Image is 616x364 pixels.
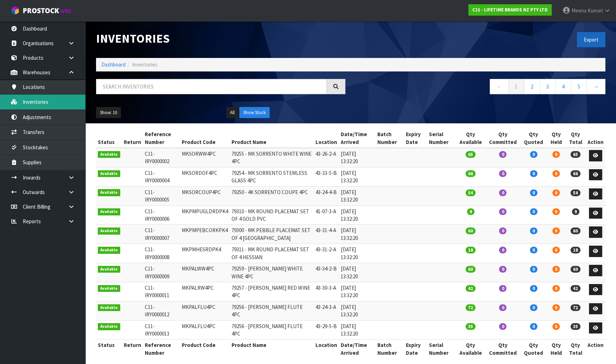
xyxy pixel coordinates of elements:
span: Available [98,304,120,311]
span: 0 [530,323,537,330]
nav: Page navigation [356,79,605,96]
th: Qty Total [565,339,586,358]
span: 0 [530,247,537,253]
td: C11-IRY0000006 [143,205,180,225]
a: 4 [555,79,571,94]
span: 72 [570,304,580,311]
span: Available [98,170,120,177]
span: Meena [572,7,586,14]
td: 41-07-3-A [314,205,339,225]
button: Show Stock [239,107,270,118]
td: 79310 - MK ROUND PLACEMAT SET OF 4 GOLD PVC [230,205,314,225]
a: → [586,79,605,94]
span: 0 [530,208,537,215]
th: Qty Available [456,129,485,148]
span: 72 [466,304,476,311]
th: Reference Number [143,339,180,358]
span: 0 [530,266,537,273]
a: 1 [508,79,524,94]
span: 0 [552,189,560,196]
th: Return [122,339,143,358]
span: Available [98,189,120,196]
td: C11-IRY0000013 [143,320,180,339]
span: 0 [552,227,560,234]
span: 0 [499,151,506,158]
td: [DATE] 13:32:20 [339,301,376,320]
span: 42 [570,285,580,292]
span: 54 [466,189,476,196]
span: 0 [530,285,537,292]
span: Available [98,285,120,292]
td: 43-33-5-B [314,167,339,186]
td: 79300 - MK PEBBLE PLACEMAT SET OF 4 [GEOGRAPHIC_DATA] [230,225,314,244]
strong: C11 - LIFETIME BRANDS NZ PTY LTD [472,7,548,13]
img: cube-alt.png [11,6,20,15]
span: 18 [466,247,476,253]
td: [DATE] 13:32:20 [339,205,376,225]
th: Product Code [180,129,230,148]
span: ProStock [23,6,59,15]
td: 79255 - MK SORRENTO WHITE WINE 4PC [230,148,314,167]
a: ← [490,79,509,94]
span: 0 [530,170,537,177]
td: C11-IRY0000009 [143,263,180,282]
td: MKSORWW4PC [180,148,230,167]
span: 0 [552,170,560,177]
td: [DATE] 13:32:20 [339,244,376,263]
th: Qty Committed [485,129,520,148]
th: Qty Available [456,339,485,358]
td: MKPMHESRDPK4 [180,244,230,263]
span: 66 [466,170,476,177]
span: 0 [499,227,506,234]
td: 79257 - [PERSON_NAME] RED WINE 4PC [230,282,314,301]
span: 0 [530,227,537,234]
span: 60 [570,227,580,234]
td: [DATE] 13:32:20 [339,263,376,282]
span: 9 [572,208,579,215]
span: 0 [552,151,560,158]
td: 79250 - 4K SORRENTO COUPE 4PC [230,186,314,205]
span: 0 [552,266,560,273]
th: Action [586,339,605,358]
button: All [226,107,239,118]
td: [DATE] 13:32:20 [339,167,376,186]
span: 0 [552,247,560,253]
span: 60 [466,227,476,234]
span: Available [98,323,120,330]
span: 0 [552,208,560,215]
span: 60 [570,266,580,273]
td: 43-29-5-B [314,320,339,339]
th: Date/Time Arrived [339,129,376,148]
td: MKPMPEBCORKPK4 [180,225,230,244]
span: Available [98,266,120,273]
td: MKPALWW4PC [180,263,230,282]
td: [DATE] 13:32:20 [339,148,376,167]
span: 0 [530,151,537,158]
span: Available [98,227,120,235]
td: C11-IRY0000011 [143,282,180,301]
th: Qty Held [547,129,565,148]
span: 0 [499,285,506,292]
span: 0 [530,304,537,311]
span: Available [98,208,120,215]
span: 18 [570,247,580,253]
td: 43-24-4-B [314,186,339,205]
th: Expiry Date [404,339,427,358]
td: 43-34-2-B [314,263,339,282]
th: Date/Time Arrived [339,339,376,358]
th: Product Code [180,339,230,358]
th: Qty Quoted [520,339,547,358]
td: C11-IRY0000012 [143,301,180,320]
td: [DATE] 13:32:20 [339,320,376,339]
th: Location [314,129,339,148]
th: Reference Number [143,129,180,148]
th: Qty Total [565,129,586,148]
td: C11-IRY0000007 [143,225,180,244]
span: 65 [570,151,580,158]
td: [DATE] 13:32:20 [339,282,376,301]
span: 0 [499,323,506,330]
span: Inventories [132,61,158,68]
span: 0 [552,304,560,311]
span: 0 [530,189,537,196]
button: Export [577,32,605,47]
